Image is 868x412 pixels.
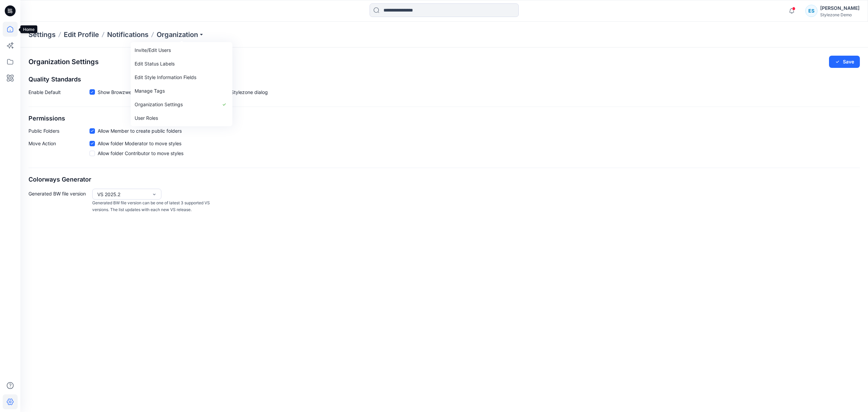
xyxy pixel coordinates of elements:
div: [PERSON_NAME] [820,4,860,12]
a: User Roles [132,111,231,125]
a: Notifications [107,30,149,39]
span: Allow folder Moderator to move styles [98,140,181,147]
div: VS 2025.2 [97,191,148,198]
button: Save [829,56,860,68]
p: Generated BW file version can be one of latest 3 supported VS versions. The list updates with eac... [92,200,213,213]
p: Enable Default [28,89,90,98]
a: Organization Settings [132,98,231,111]
h2: Colorways Generator [28,176,860,183]
div: ES [805,5,817,17]
a: Manage Tags [132,84,231,98]
span: Allow Member to create public folders [98,127,182,134]
a: Invite/Edit Users [132,43,231,57]
h2: Quality Standards [28,76,860,83]
a: Edit Profile [64,30,99,39]
div: Stylezone Demo [820,12,860,17]
h2: Permissions [28,115,860,122]
a: Edit Status Labels [132,57,231,71]
span: Allow folder Contributor to move styles [98,150,183,157]
p: Public Folders [28,127,90,134]
p: Move Action [28,140,90,160]
p: Settings [28,30,56,39]
a: Edit Style Information Fields [132,71,231,84]
p: Generated BW file version [28,189,90,213]
span: Show Browzwear’s default quality standards in the Share to Stylezone dialog [98,89,268,96]
h2: Organization Settings [28,58,99,66]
